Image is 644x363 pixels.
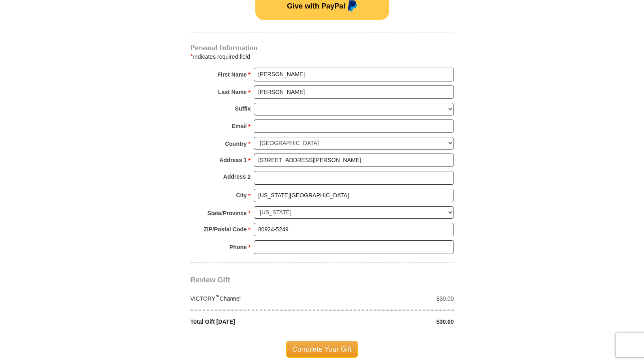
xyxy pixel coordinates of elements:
strong: Phone [229,241,247,253]
div: VICTORY Channel [186,295,322,303]
strong: Country [225,138,247,149]
h4: Personal Information [190,45,454,51]
span: Review Gift [190,276,230,284]
strong: State/Province [208,207,247,219]
strong: Suffix [235,103,251,114]
strong: Address 2 [223,171,251,182]
div: Indicates required field [190,51,454,62]
span: Give with PayPal [287,2,345,10]
strong: Address 1 [219,154,247,166]
strong: First Name [218,69,247,80]
div: $30.00 [322,318,458,326]
div: Total Gift [DATE] [186,318,322,326]
strong: City [236,190,246,201]
strong: Email [232,120,247,132]
span: Complete Your Gift [286,341,358,358]
sup: ™ [215,294,220,299]
img: paypal [345,0,357,13]
strong: ZIP/Postal Code [203,224,247,235]
div: $30.00 [322,295,458,303]
strong: Last Name [218,86,247,98]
